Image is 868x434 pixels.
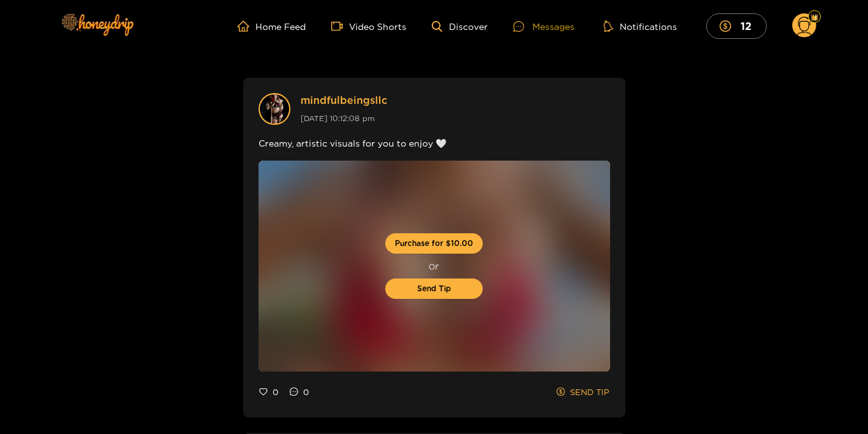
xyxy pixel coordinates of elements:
span: dollar [720,20,737,32]
a: Video Shorts [331,20,406,32]
button: message0 [289,382,309,402]
button: Notifications [600,20,681,33]
span: message [290,387,298,397]
span: home [238,20,255,32]
span: 0 [273,386,278,398]
span: Send Tip [417,283,451,295]
span: dollar-circle [557,387,565,397]
span: video-camera [331,20,349,32]
button: heart0 [259,382,279,402]
span: heart [259,387,267,397]
img: user avatar [260,94,289,124]
button: dollar-circleSEND TIP [556,382,610,402]
a: mindfulbeingsllc [301,93,387,108]
span: Purchase for $10.00 [395,238,473,250]
a: Home Feed [238,20,306,32]
span: or [385,259,483,273]
button: 12 [706,13,767,38]
mark: 12 [739,19,753,33]
p: Creamy, artistic visuals for you to enjoy 🤍 [259,136,610,150]
button: Send Tip [385,278,483,299]
span: SEND TIP [570,386,609,398]
div: [DATE] 10:12:08 pm [301,111,387,126]
button: Purchase for $10.00 [385,233,483,254]
img: Fan Level [811,13,818,21]
div: Messages [513,19,574,34]
a: Discover [432,21,487,32]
